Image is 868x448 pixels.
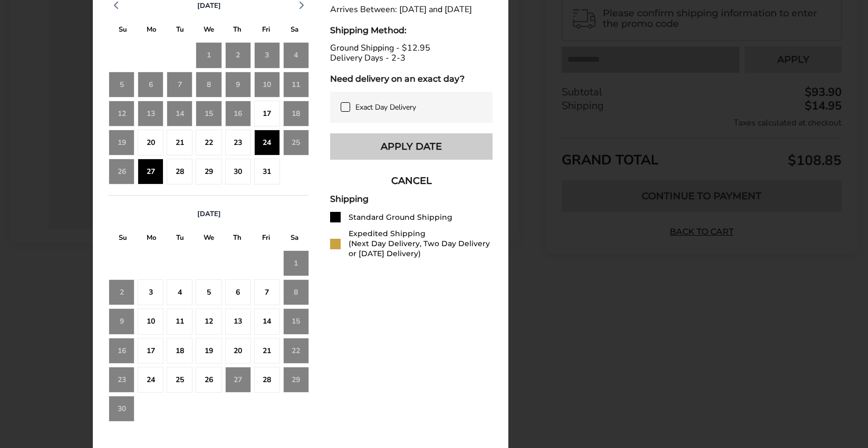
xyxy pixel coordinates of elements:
[197,1,221,11] span: [DATE]
[137,231,166,247] div: M
[195,23,223,39] div: W
[330,194,493,204] div: Shipping
[252,23,280,39] div: F
[223,23,252,39] div: T
[330,133,493,160] button: Apply Date
[349,212,452,222] div: Standard Ground Shipping
[330,43,493,63] div: Ground Shipping - $12.95 Delivery Days - 2-3
[197,209,221,219] span: [DATE]
[281,231,309,247] div: S
[349,229,493,259] div: Expedited Shipping (Next Day Delivery, Two Day Delivery or [DATE] Delivery)
[193,1,225,11] button: [DATE]
[137,23,166,39] div: M
[355,102,416,112] span: Exact Day Delivery
[330,168,493,194] button: CANCEL
[195,231,223,247] div: W
[330,74,493,84] div: Need delivery on an exact day?
[166,231,195,247] div: T
[252,231,280,247] div: F
[281,23,309,39] div: S
[166,23,195,39] div: T
[193,209,225,219] button: [DATE]
[330,5,493,15] div: Arrives Between: [DATE] and [DATE]
[109,23,137,39] div: S
[109,231,137,247] div: S
[330,25,493,35] div: Shipping Method:
[223,231,252,247] div: T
